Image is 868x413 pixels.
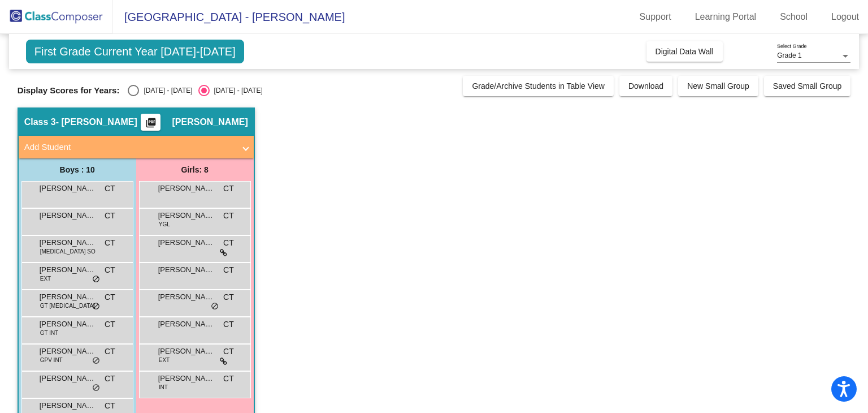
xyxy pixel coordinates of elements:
span: Grade 1 [777,51,801,59]
span: [PERSON_NAME] [40,400,96,411]
span: Grade/Archive Students in Table View [472,81,605,91]
mat-icon: picture_as_pdf [144,117,158,133]
span: [PERSON_NAME] [158,183,215,194]
a: School [771,8,817,26]
span: [PERSON_NAME] [158,264,215,276]
span: GT [MEDICAL_DATA] [40,302,95,310]
div: Boys : 10 [19,158,136,181]
span: [PERSON_NAME] [158,319,215,330]
span: [PERSON_NAME] [40,319,96,330]
span: CT [105,237,115,249]
span: CT [105,291,115,303]
button: Digital Data Wall [646,41,723,62]
span: [PERSON_NAME] [PERSON_NAME] [40,210,96,221]
span: [PERSON_NAME] [158,237,215,248]
span: CT [223,237,234,249]
mat-expansion-panel-header: Add Student [19,136,254,158]
span: Digital Data Wall [656,47,714,56]
span: CT [105,373,115,385]
span: CT [223,264,234,276]
span: CT [223,319,234,330]
span: [PERSON_NAME] [40,237,96,248]
span: do_not_disturb_alt [92,275,100,284]
span: EXT [159,356,170,364]
mat-radio-group: Select an option [128,85,262,96]
span: Display Scores for Years: [18,85,120,96]
span: CT [105,210,115,222]
span: Saved Small Group [773,81,841,91]
button: Grade/Archive Students in Table View [463,76,614,96]
span: [PERSON_NAME] [40,264,96,276]
span: [MEDICAL_DATA] SO [40,247,96,256]
span: CT [223,291,234,303]
span: EXT [40,274,51,283]
span: GT INT [40,329,59,337]
span: do_not_disturb_alt [92,302,100,311]
span: [PERSON_NAME] [158,346,215,357]
div: [DATE] - [DATE] [210,85,263,96]
span: First Grade Current Year [DATE]-[DATE] [26,40,244,63]
span: CT [223,346,234,358]
div: [DATE] - [DATE] [139,85,192,96]
button: Saved Small Group [764,76,850,96]
span: CT [105,183,115,195]
a: Logout [822,8,868,26]
span: - [PERSON_NAME] [56,117,137,128]
span: Download [628,81,663,91]
span: do_not_disturb_alt [92,384,100,393]
span: CT [223,210,234,222]
span: CT [223,373,234,385]
span: CT [105,400,115,412]
span: YGL [159,220,170,229]
button: New Small Group [678,76,758,96]
span: [PERSON_NAME] [40,346,96,357]
span: CT [105,319,115,330]
span: CT [223,183,234,195]
button: Download [619,76,672,96]
span: CT [105,346,115,358]
span: [PERSON_NAME] [158,210,215,221]
span: [PERSON_NAME] [40,183,96,194]
span: Class 3 [24,117,56,128]
div: Girls: 8 [136,158,254,181]
span: do_not_disturb_alt [211,302,219,311]
span: [PERSON_NAME] [158,291,215,303]
span: [PERSON_NAME] [172,117,248,128]
span: [PERSON_NAME] [40,373,96,384]
span: INT [159,383,168,392]
span: [PERSON_NAME] [40,291,96,303]
span: do_not_disturb_alt [92,356,100,365]
span: [PERSON_NAME] [158,373,215,384]
span: GPV INT [40,356,63,364]
span: New Small Group [687,81,749,91]
mat-panel-title: Add Student [24,141,235,154]
span: [GEOGRAPHIC_DATA] - [PERSON_NAME] [113,8,345,26]
button: Print Students Details [141,114,160,131]
span: CT [105,264,115,276]
a: Support [631,8,680,26]
a: Learning Portal [686,8,766,26]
